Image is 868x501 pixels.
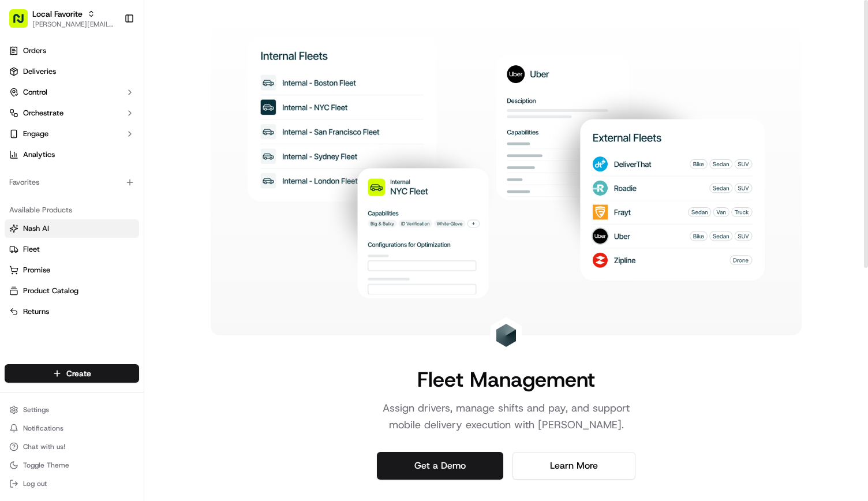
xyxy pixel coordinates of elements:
a: Returns [9,306,134,317]
span: Orders [23,46,46,56]
a: Promise [9,265,134,275]
span: Returns [23,306,49,317]
span: Engage [23,129,48,139]
span: Toggle Theme [23,461,69,470]
a: Product Catalog [9,286,134,296]
span: Analytics [23,149,55,160]
button: Product Catalog [5,282,139,300]
img: Nash [12,11,35,34]
input: Got a question? Start typing here... [30,74,208,86]
img: Landing Page Icon [495,324,518,347]
span: API Documentation [109,167,185,178]
div: 💻 [98,168,107,177]
span: Log out [23,479,47,488]
span: Notifications [23,424,63,433]
button: Orchestrate [5,104,139,122]
div: 📗 [12,168,21,177]
button: Fleet [5,240,139,259]
button: Promise [5,261,139,279]
button: Returns [5,302,139,321]
span: Settings [23,405,49,414]
a: Orders [5,42,139,60]
div: Available Products [5,201,139,219]
div: Start new chat [39,110,189,121]
a: Get a Demo [377,452,503,480]
span: Create [66,368,91,379]
span: Orchestrate [23,108,63,118]
button: Create [5,364,139,383]
p: Assign drivers, manage shifts and pay, and support mobile delivery execution with [PERSON_NAME]. [358,400,654,434]
div: We're available if you need us! [39,121,146,130]
a: Deliveries [5,62,139,81]
button: Start new chat [196,113,210,127]
a: 📗Knowledge Base [7,162,93,183]
img: 1736555255976-a54dd68f-1ca7-489b-9aae-adbdc363a1c4 [12,110,32,130]
button: [PERSON_NAME][EMAIL_ADDRESS][PERSON_NAME][DOMAIN_NAME] [32,20,115,29]
a: Fleet [9,244,134,255]
button: Notifications [5,420,139,436]
span: Chat with us! [23,442,65,451]
button: Nash AI [5,219,139,238]
a: Analytics [5,145,139,164]
button: Chat with us! [5,439,139,455]
span: Promise [23,265,50,275]
span: Knowledge Base [23,167,88,178]
span: Control [23,87,47,98]
a: Nash AI [9,223,134,234]
a: Powered byPylon [81,195,140,204]
span: Pylon [115,195,140,204]
button: Toggle Theme [5,457,139,473]
p: Welcome 👋 [12,46,210,64]
a: Learn More [512,452,635,480]
h1: Fleet Management [417,368,595,391]
span: Nash AI [23,223,49,234]
button: Control [5,83,139,102]
img: Landing Page Image [248,37,765,298]
span: Deliveries [23,66,56,77]
button: Engage [5,125,139,143]
button: Settings [5,402,139,418]
span: Product Catalog [23,286,78,296]
button: Local Favorite[PERSON_NAME][EMAIL_ADDRESS][PERSON_NAME][DOMAIN_NAME] [5,5,119,32]
span: Fleet [23,244,40,255]
a: 💻API Documentation [93,162,190,183]
div: Favorites [5,173,139,192]
button: Log out [5,476,139,492]
button: Local Favorite [32,8,83,20]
